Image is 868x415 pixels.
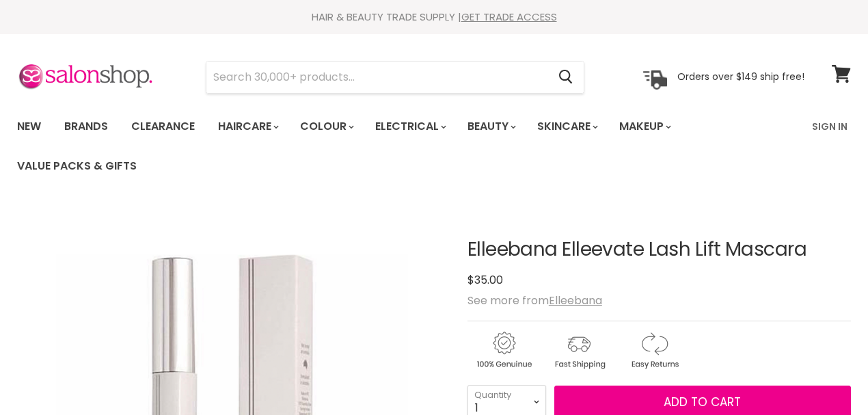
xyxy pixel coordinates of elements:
[461,10,557,24] a: GET TRADE ACCESS
[547,62,584,93] button: Search
[206,62,547,93] input: Search
[467,330,540,371] img: genuine.gif
[467,272,503,288] span: $35.00
[121,112,205,141] a: Clearance
[457,112,524,141] a: Beauty
[467,293,602,308] span: See more from
[365,112,455,141] a: Electrical
[290,112,362,141] a: Colour
[467,239,851,260] h1: Elleebana Elleevate Lash Lift Mascara
[549,293,602,308] a: Elleebana
[609,112,679,141] a: Makeup
[664,394,741,410] span: Add to cart
[7,152,147,180] a: Value Packs & Gifts
[543,330,615,371] img: shipping.gif
[7,107,804,186] ul: Main menu
[206,61,584,94] form: Product
[618,330,690,371] img: returns.gif
[804,112,856,141] a: Sign In
[7,112,51,141] a: New
[208,112,287,141] a: Haircare
[527,112,606,141] a: Skincare
[54,112,118,141] a: Brands
[677,70,804,83] p: Orders over $149 ship free!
